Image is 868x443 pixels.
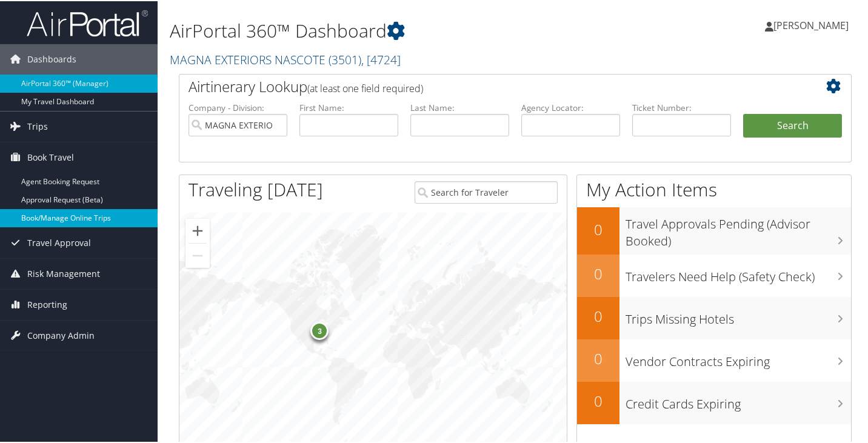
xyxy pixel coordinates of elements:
[27,227,91,257] span: Travel Approval
[626,304,851,327] h3: Trips Missing Hotels
[27,319,95,350] span: Company Admin
[307,81,423,94] span: (at least one field required)
[577,262,619,283] h2: 0
[577,381,851,423] a: 0Credit Cards Expiring
[577,390,619,410] h2: 0
[170,50,401,67] a: MAGNA EXTERIORS NASCOTE
[773,18,849,31] span: [PERSON_NAME]
[577,206,851,253] a: 0Travel Approvals Pending (Advisor Booked)
[299,101,398,113] label: First Name:
[361,50,401,67] span: , [ 4724 ]
[185,242,210,267] button: Zoom out
[577,338,851,381] a: 0Vendor Contracts Expiring
[189,75,786,96] h2: Airtinerary Lookup
[632,101,731,113] label: Ticket Number:
[27,258,100,288] span: Risk Management
[415,180,558,202] input: Search for Traveler
[27,43,76,73] span: Dashboards
[521,101,620,113] label: Agency Locator:
[577,176,851,201] h1: My Action Items
[185,218,210,242] button: Zoom in
[310,321,329,339] div: 3
[577,347,619,368] h2: 0
[626,346,851,369] h3: Vendor Contracts Expiring
[577,296,851,338] a: 0Trips Missing Hotels
[626,261,851,284] h3: Travelers Need Help (Safety Check)
[626,388,851,411] h3: Credit Cards Expiring
[189,176,323,201] h1: Traveling [DATE]
[170,17,630,42] h1: AirPortal 360™ Dashboard
[577,253,851,296] a: 0Travelers Need Help (Safety Check)
[27,288,67,319] span: Reporting
[27,110,48,141] span: Trips
[27,8,148,36] img: airportal-logo.png
[27,141,74,172] span: Book Travel
[626,208,851,248] h3: Travel Approvals Pending (Advisor Booked)
[410,101,509,113] label: Last Name:
[329,50,361,67] span: ( 3501 )
[577,218,619,239] h2: 0
[577,305,619,325] h2: 0
[765,6,861,42] a: [PERSON_NAME]
[189,101,287,113] label: Company - Division:
[743,113,842,137] button: Search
